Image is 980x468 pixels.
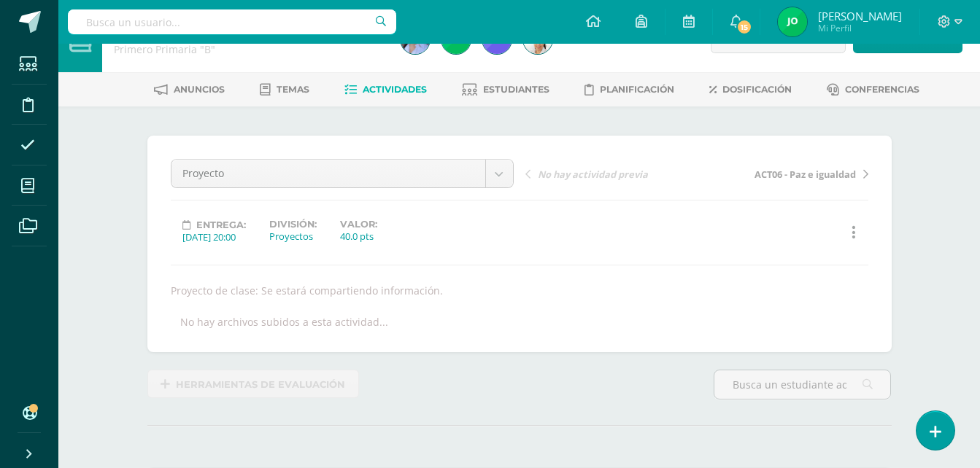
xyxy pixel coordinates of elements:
[260,78,309,101] a: Temas
[697,166,868,181] a: ACT06 - Paz e igualdad
[196,219,246,230] span: Entrega:
[176,371,345,398] span: Herramientas de evaluación
[165,284,874,297] div: Proyecto de clase: Se estará compartiendo información.
[182,160,474,187] span: Proyecto
[154,78,225,101] a: Anuncios
[845,84,919,95] span: Conferencias
[171,160,513,187] a: Proyecto
[114,42,383,56] div: Primero Primaria 'B'
[182,230,246,243] div: [DATE] 20:00
[827,78,919,101] a: Conferencias
[277,84,309,95] span: Temas
[600,84,674,95] span: Planificación
[755,168,856,181] span: ACT06 - Paz e igualdad
[269,219,317,230] label: División:
[714,370,890,399] input: Busca un estudiante aquí...
[462,78,549,101] a: Estudiantes
[174,84,225,95] span: Anuncios
[709,78,792,101] a: Dosificación
[818,9,902,23] span: [PERSON_NAME]
[344,78,427,101] a: Actividades
[340,219,377,230] label: Valor:
[483,84,549,95] span: Estudiantes
[778,7,807,36] img: f6e231eb42918ea7c58bac67eddd7ad4.png
[538,168,648,181] span: No hay actividad previa
[340,230,377,243] div: 40.0 pts
[363,84,427,95] span: Actividades
[180,315,388,329] div: No hay archivos subidos a esta actividad...
[722,84,792,95] span: Dosificación
[584,78,674,101] a: Planificación
[269,230,317,243] div: Proyectos
[68,9,396,34] input: Busca un usuario...
[736,19,752,35] span: 15
[818,22,902,34] span: Mi Perfil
